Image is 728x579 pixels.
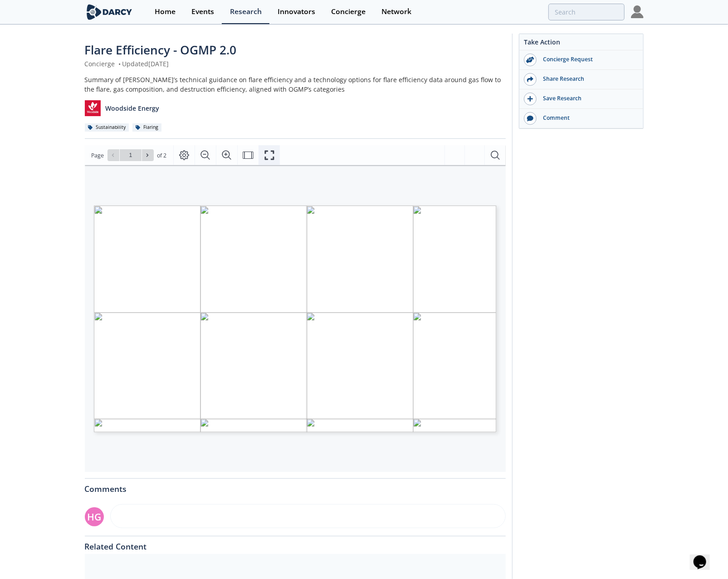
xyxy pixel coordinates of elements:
[631,5,644,18] img: Profile
[132,123,162,132] div: Flaring
[85,42,237,58] span: Flare Efficiency - OGMP 2.0
[105,103,159,113] p: Woodside Energy
[85,479,506,493] div: Comments
[85,4,134,20] img: logo-wide.svg
[331,8,366,15] div: Concierge
[85,59,506,69] div: Concierge Updated [DATE]
[85,536,506,551] div: Related Content
[278,8,315,15] div: Innovators
[117,59,122,68] span: •
[381,8,411,15] div: Network
[519,37,643,50] div: Take Action
[85,507,104,526] div: HG
[690,543,719,570] iframe: chat widget
[155,8,176,15] div: Home
[537,55,638,64] div: Concierge Request
[537,75,638,83] div: Share Research
[537,94,638,103] div: Save Research
[537,114,638,122] div: Comment
[85,123,129,132] div: Sustainability
[85,75,506,94] div: Summary of [PERSON_NAME]’s technical guidance on flare efficiency and a technology options for fl...
[191,8,214,15] div: Events
[548,4,625,20] input: Advanced Search
[230,8,262,15] div: Research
